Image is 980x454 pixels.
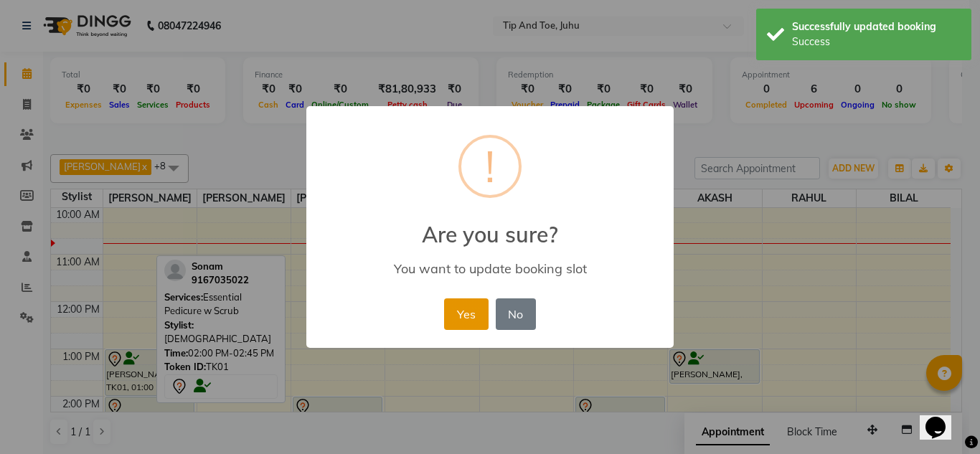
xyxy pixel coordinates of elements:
[306,204,674,247] h2: Are you sure?
[444,298,488,330] button: Yes
[792,19,961,34] div: Successfully updated booking
[792,34,961,49] div: Success
[485,138,495,195] div: !
[920,397,966,440] iframe: chat widget
[496,298,536,330] button: No
[327,260,653,277] div: You want to update booking slot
